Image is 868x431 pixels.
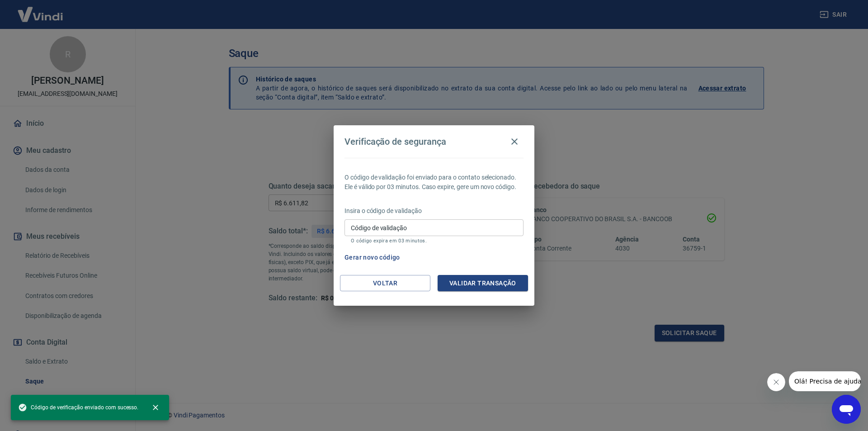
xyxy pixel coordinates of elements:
button: Validar transação [438,275,528,292]
p: O código de validação foi enviado para o contato selecionado. Ele é válido por 03 minutos. Caso e... [344,173,524,192]
span: Código de verificação enviado com sucesso. [18,403,138,412]
span: Olá! Precisa de ajuda? [5,6,76,14]
button: Gerar novo código [341,249,404,266]
iframe: Botão para abrir a janela de mensagens [832,395,861,424]
p: O código expira em 03 minutos. [351,238,517,244]
button: close [146,398,165,417]
h4: Verificação de segurança [344,136,446,147]
iframe: Fechar mensagem [767,373,785,391]
iframe: Mensagem da empresa [789,371,861,391]
p: Insira o código de validação [344,206,524,216]
button: Voltar [340,275,430,292]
